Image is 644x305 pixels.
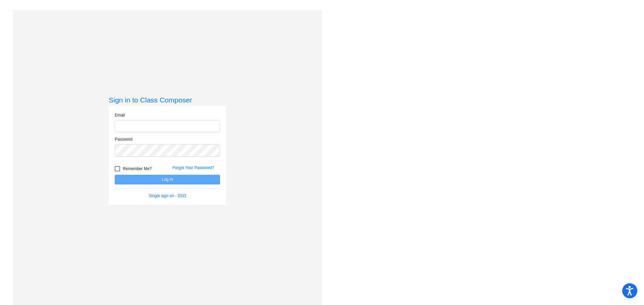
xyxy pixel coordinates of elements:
[123,165,152,173] span: Remember Me?
[172,165,214,170] a: Forgot Your Password?
[115,136,132,142] label: Password
[149,194,186,198] a: Single sign on - SSO
[115,175,220,184] button: Log In
[109,96,226,104] h3: Sign in to Class Composer
[115,112,125,118] label: Email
